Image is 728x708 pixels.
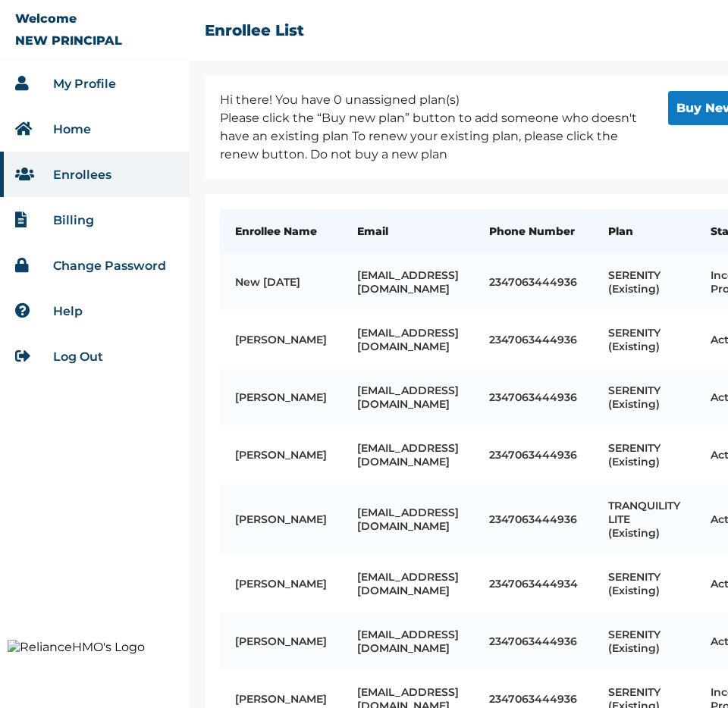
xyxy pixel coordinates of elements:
[342,311,474,368] td: [EMAIL_ADDRESS][DOMAIN_NAME]
[593,484,695,555] td: TRANQUILITY LITE (Existing)
[53,122,91,136] a: Home
[593,311,695,368] td: SERENITY (Existing)
[342,484,474,555] td: [EMAIL_ADDRESS][DOMAIN_NAME]
[593,555,695,612] td: SERENITY (Existing)
[53,77,116,91] a: My Profile
[205,21,304,39] h2: Enrollee List
[15,33,122,48] p: NEW PRINCIPAL
[593,426,695,484] td: SERENITY (Existing)
[474,612,593,670] td: 2347063444936
[220,311,342,368] td: [PERSON_NAME]
[474,426,593,484] td: 2347063444936
[593,612,695,670] td: SERENITY (Existing)
[220,91,657,109] p: Hi there! You have 0 unassigned plan(s)
[342,209,474,253] th: Email
[474,368,593,426] td: 2347063444936
[220,253,342,311] td: New [DATE]
[53,168,111,182] a: Enrollees
[342,612,474,670] td: [EMAIL_ADDRESS][DOMAIN_NAME]
[474,555,593,612] td: 2347063444934
[220,612,342,670] td: [PERSON_NAME]
[593,368,695,426] td: SERENITY (Existing)
[53,349,103,364] a: Log Out
[15,11,77,26] p: Welcome
[342,368,474,426] td: [EMAIL_ADDRESS][DOMAIN_NAME]
[220,109,657,164] p: Please click the “Buy new plan” button to add someone who doesn't have an existing plan To renew ...
[342,253,474,311] td: [EMAIL_ADDRESS][DOMAIN_NAME]
[342,555,474,612] td: [EMAIL_ADDRESS][DOMAIN_NAME]
[342,426,474,484] td: [EMAIL_ADDRESS][DOMAIN_NAME]
[474,311,593,368] td: 2347063444936
[220,368,342,426] td: [PERSON_NAME]
[474,253,593,311] td: 2347063444936
[220,426,342,484] td: [PERSON_NAME]
[220,209,342,253] th: Enrollee Name
[474,209,593,253] th: Phone Number
[8,640,182,654] img: RelianceHMO's Logo
[474,484,593,555] td: 2347063444936
[53,304,83,318] a: Help
[220,555,342,612] td: [PERSON_NAME]
[220,484,342,555] td: [PERSON_NAME]
[593,253,695,311] td: SERENITY (Existing)
[53,213,94,227] a: Billing
[593,209,695,253] th: Plan
[53,258,166,273] a: Change Password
